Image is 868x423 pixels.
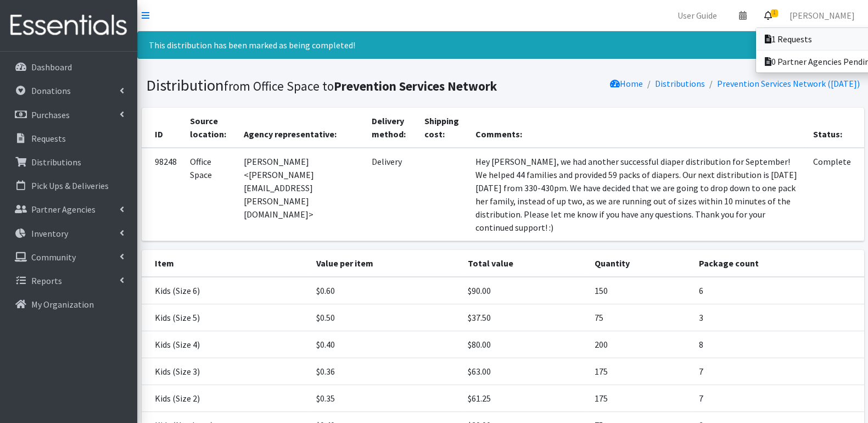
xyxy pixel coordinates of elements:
[142,250,310,277] th: Item
[31,228,68,239] p: Inventory
[4,127,133,149] a: Requests
[31,252,76,263] p: Community
[142,358,310,385] td: Kids (Size 3)
[142,108,183,148] th: ID
[365,148,418,241] td: Delivery
[31,85,71,96] p: Donations
[669,4,726,26] a: User Guide
[310,331,461,358] td: $0.40
[142,385,310,411] td: Kids (Size 2)
[469,108,806,148] th: Comments:
[461,358,588,385] td: $63.00
[692,358,864,385] td: 7
[31,204,96,215] p: Partner Agencies
[334,78,497,94] b: Prevention Services Network
[692,277,864,304] td: 6
[461,277,588,304] td: $90.00
[469,148,806,241] td: Hey [PERSON_NAME], we had another successful diaper distribution for September! We helped 44 fami...
[142,304,310,331] td: Kids (Size 5)
[31,133,66,144] p: Requests
[224,78,497,94] small: from Office Space to
[461,304,588,331] td: $37.50
[237,148,365,241] td: [PERSON_NAME] <[PERSON_NAME][EMAIL_ADDRESS][PERSON_NAME][DOMAIN_NAME]>
[717,78,860,89] a: Prevention Services Network ([DATE])
[4,246,133,268] a: Community
[31,275,62,286] p: Reports
[4,56,133,78] a: Dashboard
[781,4,864,26] a: [PERSON_NAME]
[310,304,461,331] td: $0.50
[806,108,864,148] th: Status:
[142,277,310,304] td: Kids (Size 6)
[588,304,692,331] td: 75
[31,299,94,310] p: My Organization
[4,104,133,126] a: Purchases
[692,385,864,411] td: 7
[31,180,109,191] p: Pick Ups & Deliveries
[806,148,864,241] td: Complete
[31,109,70,120] p: Purchases
[31,62,72,73] p: Dashboard
[31,157,81,168] p: Distributions
[137,31,868,59] div: This distribution has been marked as being completed!
[588,331,692,358] td: 200
[183,148,238,241] td: Office Space
[237,108,365,148] th: Agency representative:
[310,277,461,304] td: $0.60
[4,198,133,220] a: Partner Agencies
[4,293,133,315] a: My Organization
[692,250,864,277] th: Package count
[142,331,310,358] td: Kids (Size 4)
[755,4,781,26] a: 1
[4,151,133,173] a: Distributions
[418,108,469,148] th: Shipping cost:
[692,331,864,358] td: 8
[461,385,588,411] td: $61.25
[655,78,705,89] a: Distributions
[588,250,692,277] th: Quantity
[310,250,461,277] th: Value per item
[4,7,133,44] img: HumanEssentials
[588,385,692,411] td: 175
[146,76,499,95] h1: Distribution
[588,358,692,385] td: 175
[310,358,461,385] td: $0.36
[4,80,133,102] a: Donations
[142,148,183,241] td: 98248
[771,9,778,17] span: 1
[692,304,864,331] td: 3
[4,270,133,292] a: Reports
[461,250,588,277] th: Total value
[365,108,418,148] th: Delivery method:
[610,78,643,89] a: Home
[4,222,133,244] a: Inventory
[4,175,133,197] a: Pick Ups & Deliveries
[183,108,238,148] th: Source location:
[461,331,588,358] td: $80.00
[310,385,461,411] td: $0.35
[588,277,692,304] td: 150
